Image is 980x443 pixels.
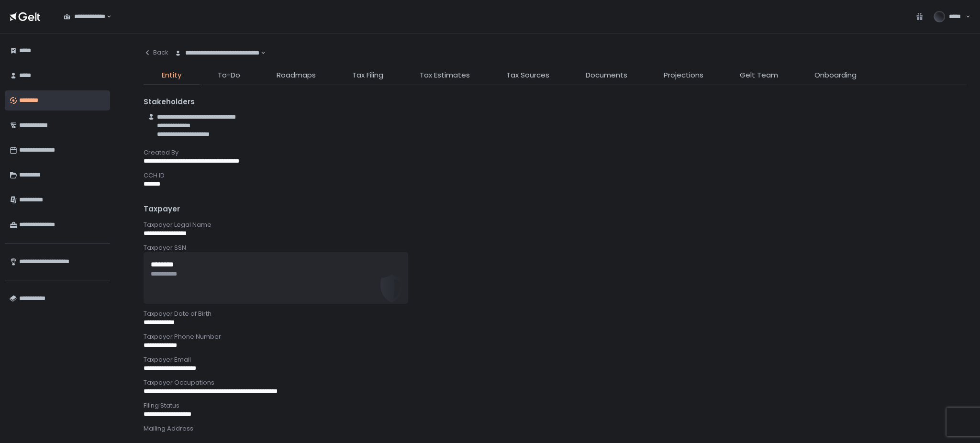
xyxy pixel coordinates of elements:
input: Search for option [259,48,260,58]
div: Taxpayer [144,204,967,215]
div: Filing Status [144,401,967,410]
div: CCH ID [144,171,967,180]
div: Taxpayer SSN [144,244,967,252]
div: Taxpayer Email [144,355,967,364]
div: Taxpayer Phone Number [144,332,967,341]
span: Roadmaps [277,70,316,81]
span: Documents [586,70,627,81]
div: Taxpayer Occupations [144,378,967,387]
div: Created By [144,148,967,157]
span: Projections [664,70,703,81]
div: Taxpayer Date of Birth [144,310,967,318]
span: To-Do [218,70,240,81]
div: Mailing Address [144,424,967,433]
div: Search for option [168,43,266,63]
span: Entity [162,70,181,81]
div: Stakeholders [144,97,967,108]
div: Taxpayer Legal Name [144,221,967,229]
span: Tax Sources [506,70,549,81]
button: Back [144,43,168,62]
span: Tax Estimates [420,70,470,81]
div: Search for option [57,7,111,27]
span: Tax Filing [352,70,383,81]
span: Onboarding [814,70,857,81]
div: Back [144,48,168,57]
span: Gelt Team [740,70,778,81]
